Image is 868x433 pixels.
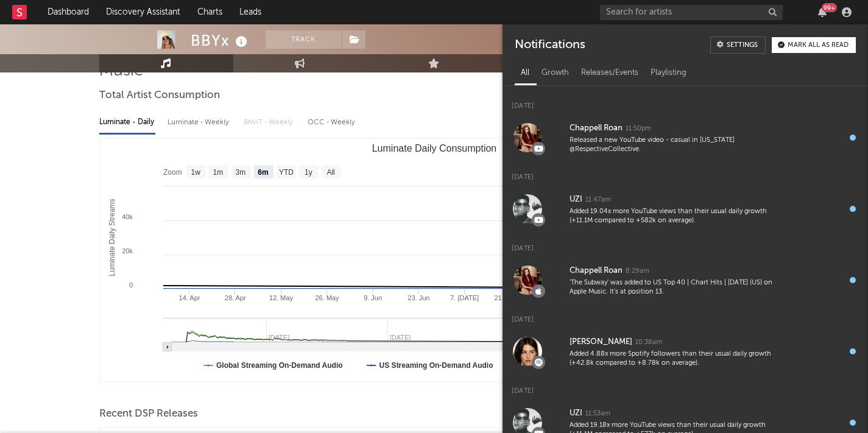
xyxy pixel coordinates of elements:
div: [PERSON_NAME] [570,335,632,350]
div: UZI [570,192,582,207]
text: 40k [122,213,133,220]
div: [DATE] [503,233,868,256]
text: 3m [235,168,245,177]
div: Chappell Roan [570,121,623,136]
span: Music [99,64,143,79]
text: 20k [122,247,133,255]
div: Playlisting [644,63,693,83]
text: Luminate Daily Streams [107,199,116,276]
text: 7. [DATE] [450,294,479,301]
a: Settings [710,37,766,54]
div: Added 19.04x more YouTube views than their usual daily growth (+11.1M compared to +582k on average). [570,207,784,226]
text: US Streaming On-Demand Audio [379,361,493,370]
div: 11:53am [585,409,610,418]
a: Chappell Roan8:29am'The Subway' was added to US Top 40 | Chart Hits | [DATE] (US) on Apple Music.... [503,256,868,304]
text: Luminate Daily Consumption [372,143,496,153]
text: All [326,168,334,177]
div: BBYx [191,30,250,51]
div: 10:38am [635,338,662,347]
div: Luminate - Daily [99,112,155,133]
a: Chappell Roan11:50pmReleased a new YouTube video - casual in [US_STATE] @RespectiveCollective. [503,114,868,161]
text: 6m [258,168,268,177]
text: 26. May [315,294,339,301]
svg: Luminate Daily Consumption [100,138,769,382]
text: 1m [213,168,223,177]
div: Mark all as read [788,42,849,49]
text: 1y [305,168,312,177]
div: Notifications [515,37,585,54]
span: Recent DSP Releases [99,407,198,421]
text: 28. Apr [224,294,245,301]
div: Releases/Events [575,63,644,83]
text: 0 [129,281,132,289]
div: Added 4.88x more Spotify followers than their usual daily growth (+42.8k compared to +8.78k on av... [570,350,784,368]
text: 21. [DATE] [494,294,526,301]
button: Track [266,30,342,49]
div: Chappell Roan [570,264,623,278]
div: 'The Subway' was added to US Top 40 | Chart Hits | [DATE] (US) on Apple Music. It's at position 13. [570,278,784,297]
div: Settings [727,42,758,49]
text: 23. Jun [408,294,429,301]
text: 1w [191,168,200,177]
a: [PERSON_NAME]10:38amAdded 4.88x more Spotify followers than their usual daily growth (+42.8k comp... [503,328,868,375]
div: Released a new YouTube video - casual in [US_STATE] @RespectiveCollective. [570,136,784,155]
div: All [515,63,535,83]
input: Search for artists [600,5,783,20]
a: UZI11:47amAdded 19.04x more YouTube views than their usual daily growth (+11.1M compared to +582k... [503,185,868,233]
div: [DATE] [503,375,868,399]
div: UZI [570,406,582,421]
div: Growth [535,63,575,83]
div: [DATE] [503,161,868,185]
text: 9. Jun [364,294,382,301]
div: 99 + [822,3,837,12]
text: 12. May [269,294,294,301]
text: YTD [278,168,293,177]
div: OCC - Weekly [308,112,356,133]
button: Mark all as read [772,37,856,53]
div: 8:29am [626,267,649,276]
button: 99+ [818,7,827,17]
text: Global Streaming On-Demand Audio [216,361,343,370]
text: 14. Apr [178,294,200,301]
text: Zoom [163,168,182,177]
div: 11:47am [585,195,611,205]
span: Total Artist Consumption [99,88,220,103]
div: [DATE] [503,304,868,328]
div: 11:50pm [626,124,651,133]
div: Luminate - Weekly [168,112,231,133]
div: [DATE] [503,90,868,114]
